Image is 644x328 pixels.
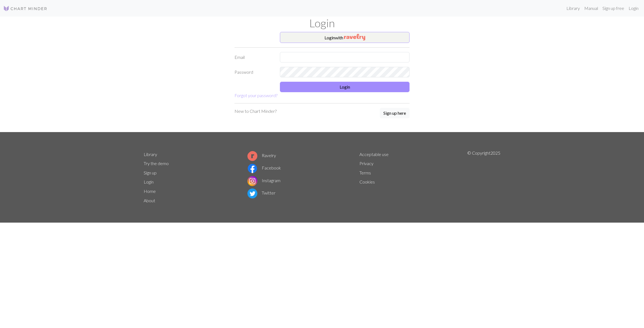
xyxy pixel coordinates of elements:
[582,3,600,14] a: Manual
[247,151,257,161] img: Ravelry logo
[280,32,410,43] button: Loginwith
[380,108,410,118] button: Sign up here
[247,178,280,183] a: Instagram
[144,179,154,184] a: Login
[231,67,277,77] label: Password
[231,52,277,62] label: Email
[144,170,157,175] a: Sign up
[600,3,626,14] a: Sign up free
[626,3,641,14] a: Login
[467,150,500,205] p: © Copyright 2025
[144,152,157,157] a: Library
[234,93,277,98] a: Forgot your password?
[247,190,275,195] a: Twitter
[280,82,410,92] button: Login
[344,34,365,40] img: Ravelry
[359,161,373,166] a: Privacy
[359,170,371,175] a: Terms
[3,5,47,12] img: Logo
[359,179,375,184] a: Cookies
[140,17,504,30] h1: Login
[144,188,156,194] a: Home
[144,198,155,203] a: About
[247,153,276,158] a: Ravelry
[359,152,389,157] a: Acceptable use
[247,188,257,198] img: Twitter logo
[247,163,257,173] img: Facebook logo
[564,3,582,14] a: Library
[144,161,169,166] a: Try the demo
[247,165,281,170] a: Facebook
[234,108,277,114] p: New to Chart Minder?
[380,108,410,119] a: Sign up here
[247,176,257,186] img: Instagram logo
